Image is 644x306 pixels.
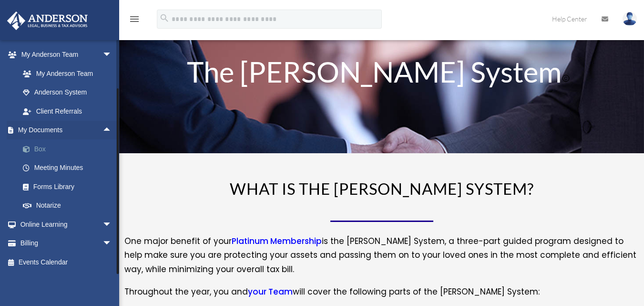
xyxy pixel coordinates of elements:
[623,12,637,26] img: User Pic
[13,102,126,121] a: Client Referrals
[13,177,126,196] a: Forms Library
[159,13,170,23] i: search
[129,13,140,25] i: menu
[129,17,140,25] a: menu
[102,234,122,253] span: arrow_drop_down
[7,253,126,272] a: Events Calendar
[102,45,122,65] span: arrow_drop_down
[13,139,126,158] a: Box
[124,285,639,299] p: Throughout the year, you and will cover the following parts of the [PERSON_NAME] System:
[4,11,91,30] img: Anderson Advisors Platinum Portal
[248,286,293,302] a: your Team
[13,83,122,102] a: Anderson System
[13,64,126,83] a: My Anderson Team
[7,234,126,253] a: Billingarrow_drop_down
[172,57,592,91] h1: The [PERSON_NAME] System
[124,234,639,285] p: One major benefit of your is the [PERSON_NAME] System, a three-part guided program designed to he...
[7,121,126,140] a: My Documentsarrow_drop_up
[13,196,126,215] a: Notarize
[7,45,126,64] a: My Anderson Teamarrow_drop_down
[13,158,126,178] a: Meeting Minutes
[102,215,122,234] span: arrow_drop_down
[232,235,322,252] a: Platinum Membership
[7,215,126,234] a: Online Learningarrow_drop_down
[230,179,534,198] span: WHAT IS THE [PERSON_NAME] SYSTEM?
[102,121,122,140] span: arrow_drop_up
